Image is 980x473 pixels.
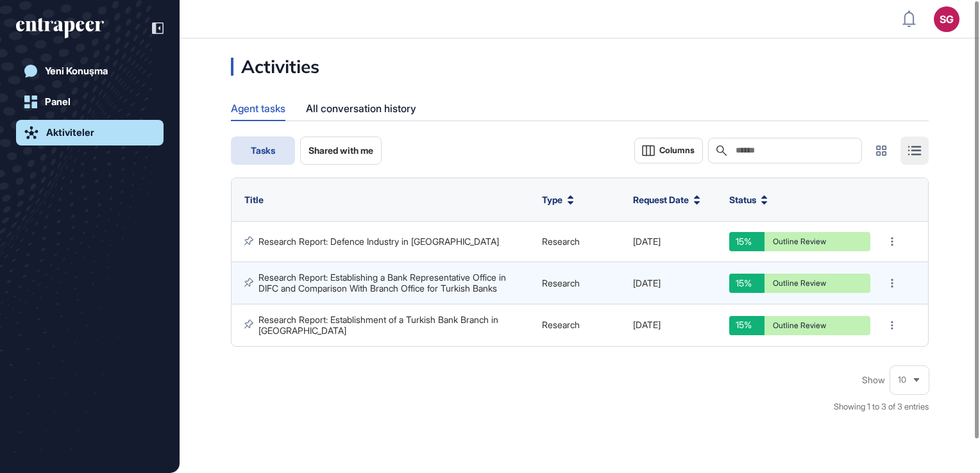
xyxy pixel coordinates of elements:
[542,194,574,206] button: Type
[308,145,373,156] span: Shared with me
[306,96,416,121] div: All conversation history
[16,89,164,115] a: Panel
[934,6,959,32] button: SG
[729,274,765,293] div: 15%
[542,278,580,288] span: Research
[251,145,275,156] span: Tasks
[16,58,164,84] a: Yeni Konuşma
[729,316,765,335] div: 15%
[834,401,929,413] div: Showing 1 to 3 of 3 entries
[633,319,661,330] span: [DATE]
[244,194,264,205] span: Title
[45,96,71,108] div: Panel
[258,314,501,335] a: Research Report: Establishment of a Turkish Bank Branch in [GEOGRAPHIC_DATA]
[729,194,768,206] button: Status
[45,65,108,77] div: Yeni Konuşma
[633,194,700,206] button: Request Date
[862,375,885,385] span: Show
[231,137,295,165] button: Tasks
[729,194,756,206] span: Status
[542,236,580,247] span: Research
[542,319,580,330] span: Research
[898,375,906,385] span: 10
[258,272,509,293] a: Research Report: Establishing a Bank Representative Office in DIFC and Comparison With Branch Off...
[46,127,94,138] div: Aktiviteler
[633,278,661,288] span: [DATE]
[633,194,689,206] span: Request Date
[231,58,319,76] div: Activities
[300,137,382,165] button: Shared with me
[231,96,285,120] div: Agent tasks
[542,194,562,206] span: Type
[633,236,661,247] span: [DATE]
[16,120,164,145] a: Aktiviteler
[634,138,703,163] button: Columns
[16,18,104,38] div: entrapeer-logo
[739,322,861,329] div: Outline Review
[659,145,695,155] span: Columns
[258,236,499,247] a: Research Report: Defence Industry in [GEOGRAPHIC_DATA]
[739,238,861,245] div: Outline Review
[739,279,861,287] div: Outline Review
[729,232,765,251] div: 15%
